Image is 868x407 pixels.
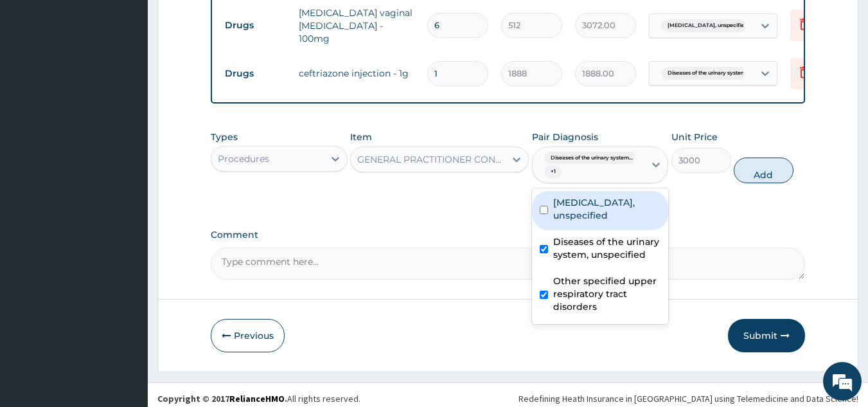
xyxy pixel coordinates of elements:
[544,165,562,178] span: + 1
[661,67,756,80] span: Diseases of the urinary system...
[157,393,287,404] strong: Copyright © 2017 .
[211,132,238,143] label: Types
[544,152,639,165] span: Diseases of the urinary system...
[218,152,269,165] div: Procedures
[357,153,506,166] div: GENERAL PRACTITIONER CONSULTATION FOLLOW UP
[229,393,285,404] a: RelianceHMO
[292,60,421,86] td: ceftriazone injection - 1g
[24,64,52,96] img: d_794563401_company_1708531726252_794563401
[350,131,372,143] label: Item
[211,6,242,37] div: Minimize live chat window
[67,72,216,89] div: Chat with us now
[211,319,285,352] button: Previous
[734,158,793,183] button: Add
[661,19,754,32] span: [MEDICAL_DATA], unspecified
[553,235,661,261] label: Diseases of the urinary system, unspecified
[6,271,245,316] textarea: Type your message and hit 'Enter'
[218,14,292,37] td: Drugs
[553,275,661,313] label: Other specified upper respiratory tract disorders
[218,62,292,86] td: Drugs
[553,196,661,222] label: [MEDICAL_DATA], unspecified
[728,319,805,352] button: Submit
[518,392,858,405] div: Redefining Heath Insurance in [GEOGRAPHIC_DATA] using Telemedicine and Data Science!
[671,131,718,143] label: Unit Price
[75,122,177,251] span: We're online!
[211,230,806,240] label: Comment
[532,131,598,143] label: Pair Diagnosis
